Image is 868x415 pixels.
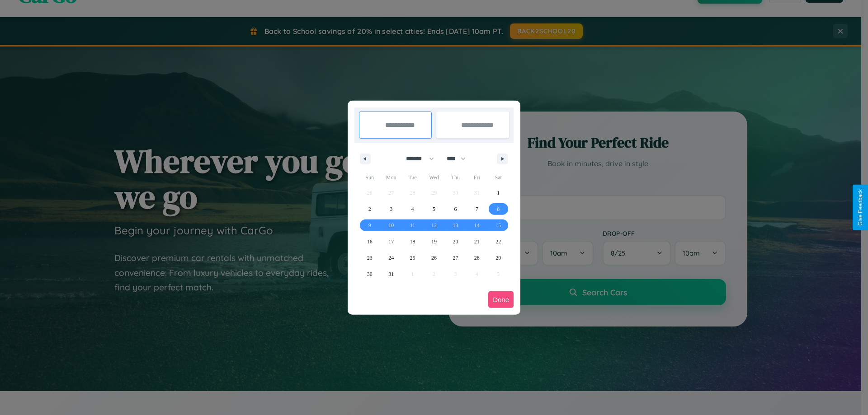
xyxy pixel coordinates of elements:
[454,201,457,217] span: 6
[466,217,487,233] button: 14
[380,170,401,185] span: Mon
[423,201,444,217] button: 5
[488,201,509,217] button: 8
[410,217,415,233] span: 11
[445,217,466,233] button: 13
[359,266,380,282] button: 30
[359,201,380,217] button: 2
[388,217,394,233] span: 10
[380,266,401,282] button: 31
[359,233,380,250] button: 16
[359,217,380,233] button: 9
[488,217,509,233] button: 15
[431,250,437,266] span: 26
[367,266,373,282] span: 30
[495,217,501,233] span: 15
[445,170,466,185] span: Thu
[453,233,458,250] span: 20
[402,170,423,185] span: Tue
[423,170,444,185] span: Wed
[474,233,480,250] span: 21
[368,201,371,217] span: 2
[431,233,437,250] span: 19
[423,250,444,266] button: 26
[474,250,480,266] span: 28
[488,250,509,266] button: 29
[445,201,466,217] button: 6
[388,233,394,250] span: 17
[423,217,444,233] button: 12
[380,250,401,266] button: 24
[476,201,478,217] span: 7
[466,233,487,250] button: 21
[367,250,373,266] span: 23
[466,201,487,217] button: 7
[495,233,501,250] span: 22
[495,250,501,266] span: 29
[402,217,423,233] button: 11
[453,217,458,233] span: 13
[488,233,509,250] button: 22
[445,250,466,266] button: 27
[402,233,423,250] button: 18
[466,170,487,185] span: Fri
[466,250,487,266] button: 28
[390,201,392,217] span: 3
[497,201,500,217] span: 8
[380,201,401,217] button: 3
[388,266,394,282] span: 31
[359,250,380,266] button: 23
[380,233,401,250] button: 17
[445,233,466,250] button: 20
[359,170,380,185] span: Sun
[488,170,509,185] span: Sat
[423,233,444,250] button: 19
[488,185,509,201] button: 1
[368,217,371,233] span: 9
[402,201,423,217] button: 4
[497,185,500,201] span: 1
[380,217,401,233] button: 10
[453,250,458,266] span: 27
[488,291,514,308] button: Done
[402,250,423,266] button: 25
[388,250,394,266] span: 24
[410,250,415,266] span: 25
[431,217,437,233] span: 12
[411,201,414,217] span: 4
[433,201,435,217] span: 5
[474,217,480,233] span: 14
[367,233,373,250] span: 16
[410,233,415,250] span: 18
[857,189,863,226] div: Give Feedback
